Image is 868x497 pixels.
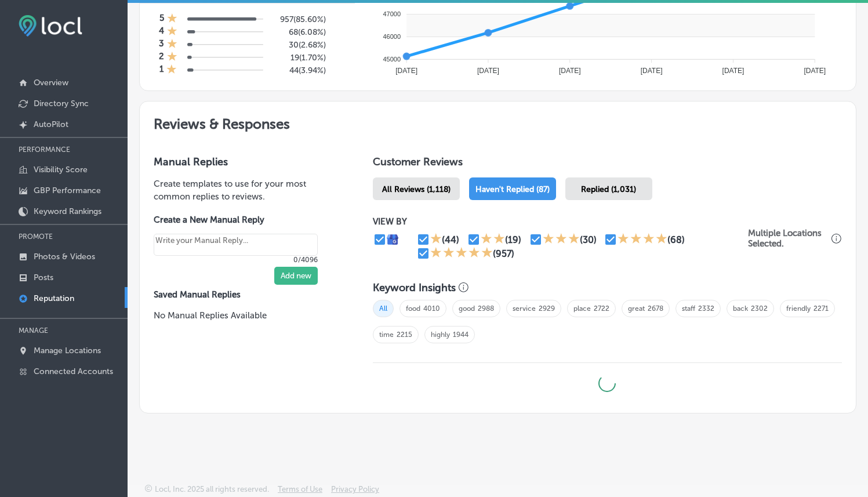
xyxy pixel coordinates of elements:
[159,38,164,51] h4: 3
[166,64,177,77] div: 1 Star
[751,304,768,313] a: 2302
[580,234,597,245] div: (30)
[397,331,412,339] a: 2215
[477,67,499,75] tspan: [DATE]
[373,300,394,317] span: All
[159,64,164,77] h4: 1
[431,331,450,339] a: highly
[513,304,536,313] a: service
[383,33,401,40] tspan: 46000
[406,304,420,313] a: food
[167,38,177,51] div: 1 Star
[430,246,493,260] div: 5 Stars
[505,234,521,245] div: (19)
[733,304,748,313] a: back
[154,215,318,225] label: Create a New Manual Reply
[594,304,609,313] a: 2722
[373,281,456,294] h3: Keyword Insights
[698,304,714,313] a: 2332
[155,485,269,494] p: Locl, Inc. 2025 all rights reserved.
[395,67,417,75] tspan: [DATE]
[154,234,318,256] textarea: Create your Quick Reply
[272,14,326,24] h5: 957 ( 85.60% )
[373,216,748,227] p: VIEW BY
[154,177,336,203] p: Create templates to use for your most common replies to reviews.
[813,304,829,313] a: 2271
[481,233,505,246] div: 2 Stars
[786,304,811,313] a: friendly
[34,367,113,376] p: Connected Accounts
[573,304,591,313] a: place
[154,155,336,168] h3: Manual Replies
[167,13,177,26] div: 1 Star
[722,67,744,75] tspan: [DATE]
[383,10,401,17] tspan: 47000
[272,27,326,37] h5: 68 ( 6.08% )
[373,155,842,173] h1: Customer Reviews
[618,233,667,246] div: 4 Stars
[475,184,550,194] span: Haven't Replied (87)
[379,331,394,339] a: time
[159,51,164,64] h4: 2
[423,304,440,313] a: 4010
[430,233,442,246] div: 1 Star
[539,304,555,313] a: 2929
[34,119,68,129] p: AutoPilot
[459,304,475,313] a: good
[442,234,459,245] div: (44)
[34,273,53,282] p: Posts
[154,309,336,322] p: No Manual Replies Available
[167,26,177,38] div: 1 Star
[748,228,829,249] p: Multiple Locations Selected.
[682,304,695,313] a: staff
[34,293,74,303] p: Reputation
[159,13,164,26] h4: 5
[272,53,326,63] h5: 19 ( 1.70% )
[274,267,318,285] button: Add new
[628,304,645,313] a: great
[558,67,580,75] tspan: [DATE]
[154,289,336,300] label: Saved Manual Replies
[19,15,82,37] img: fda3e92497d09a02dc62c9cd864e3231.png
[383,56,401,63] tspan: 45000
[804,67,826,75] tspan: [DATE]
[543,233,580,246] div: 3 Stars
[34,165,88,175] p: Visibility Score
[167,51,177,64] div: 1 Star
[34,346,101,355] p: Manage Locations
[640,67,662,75] tspan: [DATE]
[34,99,89,108] p: Directory Sync
[581,184,636,194] span: Replied (1,031)
[154,256,318,264] p: 0/4096
[34,78,68,88] p: Overview
[648,304,663,313] a: 2678
[140,101,856,142] h2: Reviews & Responses
[478,304,494,313] a: 2988
[159,26,164,38] h4: 4
[382,184,451,194] span: All Reviews (1,118)
[272,40,326,50] h5: 30 ( 2.68% )
[453,331,468,339] a: 1944
[272,66,326,75] h5: 44 ( 3.94% )
[493,248,514,259] div: (957)
[34,252,95,262] p: Photos & Videos
[34,186,101,195] p: GBP Performance
[667,234,685,245] div: (68)
[34,206,101,216] p: Keyword Rankings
